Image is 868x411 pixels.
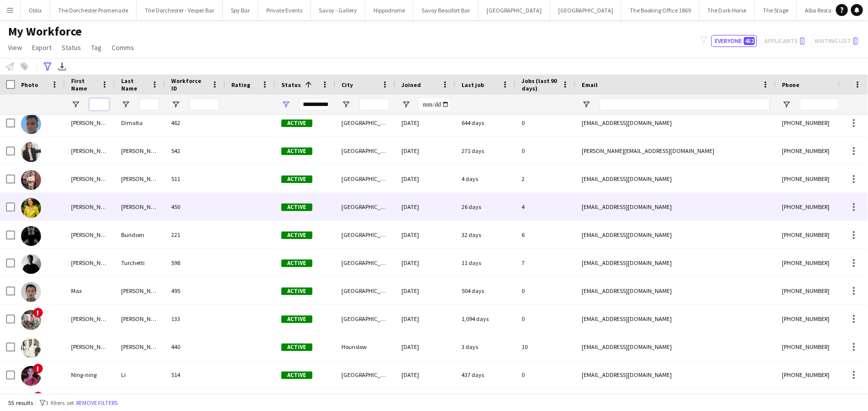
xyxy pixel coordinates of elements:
span: ! [33,307,43,317]
div: [DATE] [395,193,456,220]
div: 2 [516,165,576,192]
div: [DATE] [395,277,456,304]
span: ! [33,363,43,373]
span: Active [281,203,312,211]
div: 0 [516,361,576,388]
button: Open Filter Menu [121,100,130,109]
div: 6 [516,221,576,248]
div: [EMAIL_ADDRESS][DOMAIN_NAME] [576,165,776,192]
button: Open Filter Menu [171,100,180,109]
input: City Filter Input [359,98,389,110]
div: 514 [165,361,225,388]
div: 4 days [456,165,516,192]
div: Hounslow [335,333,395,360]
button: Open Filter Menu [401,100,410,109]
button: Open Filter Menu [281,100,290,109]
div: 495 [165,277,225,304]
span: Active [281,343,312,351]
div: 462 [165,109,225,136]
div: [EMAIL_ADDRESS][DOMAIN_NAME] [576,221,776,248]
span: Rating [231,81,250,88]
button: Spy Bar [223,0,258,20]
span: 3 filters set [46,399,74,406]
input: Last Name Filter Input [139,98,159,110]
button: The Booking Office 1869 [622,0,699,20]
button: Everyone452 [711,35,757,47]
button: The Dorchester Promenade [50,0,137,20]
a: View [4,41,26,54]
span: Active [281,315,312,323]
div: [PERSON_NAME] [115,137,165,164]
div: [PERSON_NAME] [65,221,115,248]
div: [PERSON_NAME] [65,193,115,220]
div: [PERSON_NAME] [115,193,165,220]
div: [EMAIL_ADDRESS][DOMAIN_NAME] [576,249,776,276]
button: Savoy Beaufort Bar [413,0,479,20]
div: [EMAIL_ADDRESS][DOMAIN_NAME] [576,305,776,332]
div: 437 days [456,361,516,388]
div: [EMAIL_ADDRESS][DOMAIN_NAME] [576,333,776,360]
div: [DATE] [395,361,456,388]
div: 450 [165,193,225,220]
span: First Name [71,77,97,92]
span: Comms [112,43,134,52]
span: 452 [744,37,755,45]
div: [GEOGRAPHIC_DATA] [335,249,395,276]
div: 221 [165,221,225,248]
div: [PERSON_NAME] [115,165,165,192]
img: Ning-ning Li [21,366,41,386]
div: [GEOGRAPHIC_DATA] [335,221,395,248]
span: Tag [91,43,102,52]
span: My Workforce [8,24,82,39]
div: 11 days [456,249,516,276]
div: [PERSON_NAME] [65,249,115,276]
div: [PERSON_NAME] [65,165,115,192]
app-action-btn: Export XLSX [56,60,68,72]
img: Megan Fernandez [21,310,41,330]
span: Email [582,81,598,88]
div: 504 days [456,277,516,304]
div: 0 [516,109,576,136]
app-action-btn: Advanced filters [42,60,54,72]
span: Active [281,287,312,295]
div: [GEOGRAPHIC_DATA] [335,305,395,332]
div: [GEOGRAPHIC_DATA] [335,193,395,220]
div: 7 [516,249,576,276]
span: Active [281,147,312,155]
div: Dimalta [115,109,165,136]
button: Hippodrome [365,0,413,20]
span: Export [32,43,52,52]
div: [DATE] [395,333,456,360]
div: 0 [516,305,576,332]
span: View [8,43,22,52]
button: Oblix [21,0,50,20]
img: Luca Dimalta [21,114,41,134]
div: [DATE] [395,305,456,332]
img: Maria Hanlon [21,198,41,218]
div: [PERSON_NAME] [115,305,165,332]
div: 26 days [456,193,516,220]
div: 440 [165,333,225,360]
button: The Dark Horse [699,0,755,20]
div: [DATE] [395,165,456,192]
img: Max De Tommaso [21,282,41,302]
div: [EMAIL_ADDRESS][DOMAIN_NAME] [576,109,776,136]
div: [PERSON_NAME] [115,333,165,360]
span: Status [281,81,301,88]
span: Active [281,175,312,183]
span: Phone [782,81,799,88]
input: Workforce ID Filter Input [189,98,219,110]
img: Martin Bundsen [21,226,41,246]
button: Private Events [258,0,311,20]
div: Turchetti [115,249,165,276]
button: Savoy - Gallery [311,0,365,20]
span: Status [62,43,81,52]
button: Open Filter Menu [341,100,350,109]
div: [GEOGRAPHIC_DATA] [335,109,395,136]
button: The Dorchester - Vesper Bar [137,0,223,20]
button: Alba Restaurant [797,0,854,20]
div: [PERSON_NAME] [115,277,165,304]
div: [PERSON_NAME] [65,109,115,136]
a: Tag [87,41,106,54]
div: [GEOGRAPHIC_DATA] [335,137,395,164]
